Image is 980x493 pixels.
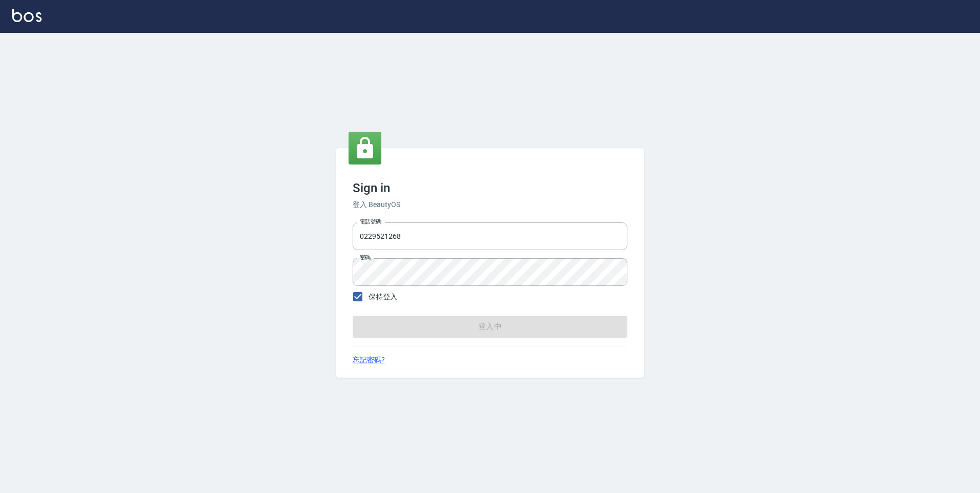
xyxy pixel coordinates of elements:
span: 保持登入 [369,292,397,302]
h6: 登入 BeautyOS [353,199,627,210]
h3: Sign in [353,181,627,195]
a: 忘記密碼? [353,355,385,365]
img: Logo [12,9,42,22]
label: 密碼 [360,254,371,261]
label: 電話號碼 [360,218,381,225]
